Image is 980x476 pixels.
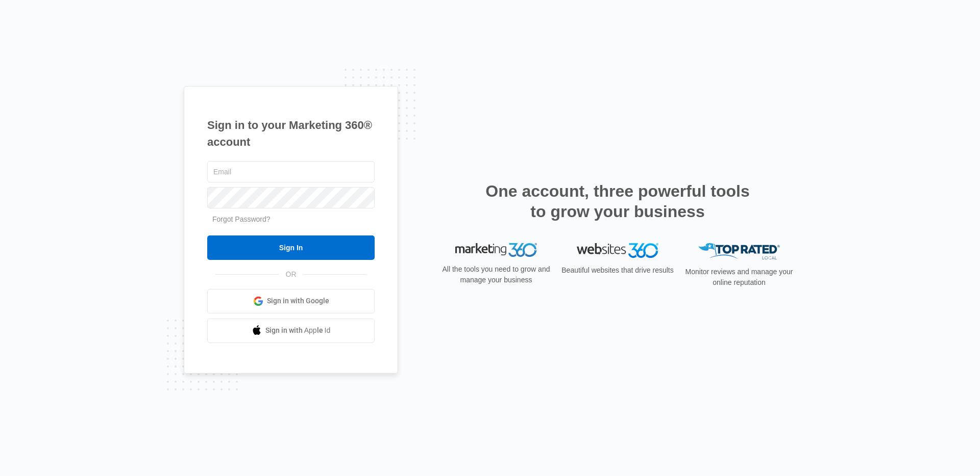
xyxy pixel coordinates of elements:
[207,319,375,343] a: Sign in with Apple Id
[267,296,329,306] span: Sign in with Google
[265,325,331,336] span: Sign in with Apple Id
[212,215,271,223] a: Forgot Password?
[698,243,780,260] img: Top Rated Local
[577,243,658,258] img: Websites 360
[560,265,675,276] p: Beautiful websites that drive results
[682,267,796,288] p: Monitor reviews and manage your online reputation
[207,289,375,313] a: Sign in with Google
[455,243,537,257] img: Marketing 360
[279,269,304,280] span: OR
[207,117,375,150] h1: Sign in to your Marketing 360® account
[482,181,753,222] h2: One account, three powerful tools to grow your business
[207,161,375,182] input: Email
[439,264,553,285] p: All the tools you need to grow and manage your business
[207,235,375,260] input: Sign In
